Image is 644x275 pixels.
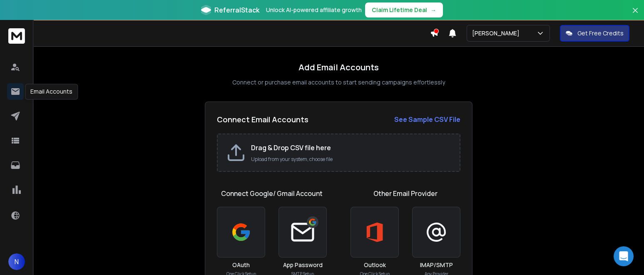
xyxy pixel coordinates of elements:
h1: Connect Google/ Gmail Account [221,188,323,198]
span: → [430,6,436,14]
p: Upload from your system, choose file [251,156,451,163]
div: Email Accounts [25,84,78,99]
h1: Other Email Provider [373,188,438,198]
h3: Outlook [364,261,386,269]
strong: See Sample CSV File [394,115,460,124]
h3: IMAP/SMTP [420,261,453,269]
p: Unlock AI-powered affiliate growth [266,6,362,14]
h2: Connect Email Accounts [217,114,308,125]
h3: App Password [283,261,323,269]
button: N [8,253,25,270]
h2: Drag & Drop CSV file here [251,143,451,153]
a: See Sample CSV File [394,114,460,124]
span: ReferralStack [214,5,259,15]
button: Get Free Credits [560,25,629,42]
button: Claim Lifetime Deal→ [365,2,443,17]
div: Open Intercom Messenger [614,246,634,266]
h3: OAuth [232,261,250,269]
p: Get Free Credits [577,29,624,37]
p: Connect or purchase email accounts to start sending campaigns effortlessly [232,78,445,87]
p: [PERSON_NAME] [472,29,523,37]
h1: Add Email Accounts [298,62,379,73]
button: Close banner [630,5,641,25]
